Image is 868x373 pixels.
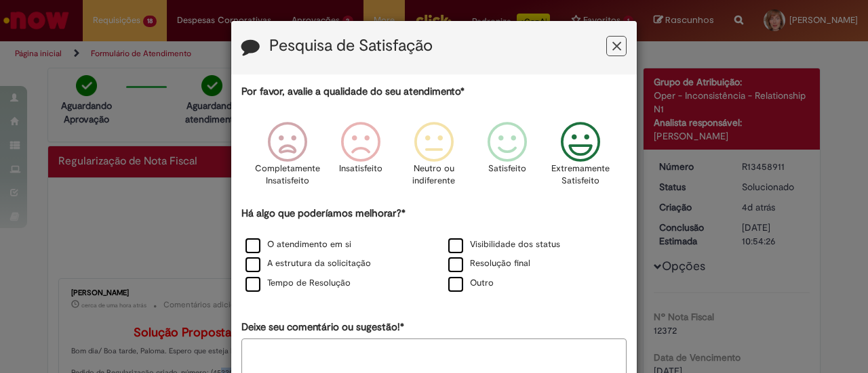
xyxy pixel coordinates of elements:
p: Completamente Insatisfeito [255,162,320,188]
div: Satisfeito [473,112,542,204]
div: Neutro ou indiferente [399,112,469,204]
label: Outro [448,277,494,290]
label: Resolução final [448,257,530,270]
div: Insatisfeito [326,112,395,204]
div: Extremamente Satisfeito [546,112,615,204]
label: Tempo de Resolução [245,277,351,290]
p: Extremamente Satisfeito [551,162,610,188]
p: Satisfeito [488,162,526,175]
div: Completamente Insatisfeito [252,112,321,204]
p: Neutro ou indiferente [410,162,458,188]
label: Por favor, avalie a qualidade do seu atendimento* [241,85,465,99]
label: A estrutura da solicitação [245,257,371,270]
label: O atendimento em si [245,238,351,251]
p: Insatisfeito [339,162,382,175]
label: Visibilidade dos status [448,238,560,251]
div: Há algo que poderíamos melhorar?* [241,206,627,294]
label: Deixe seu comentário ou sugestão!* [241,320,404,334]
label: Pesquisa de Satisfação [269,37,433,55]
